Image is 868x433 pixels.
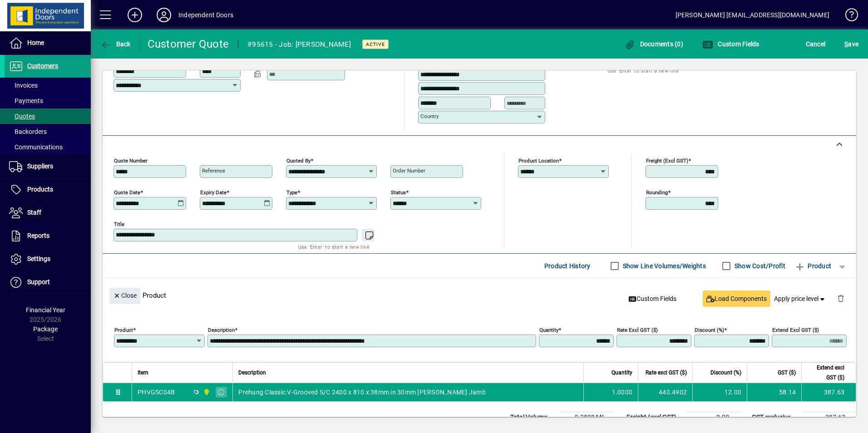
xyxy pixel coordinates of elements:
button: Cancel [804,36,828,52]
td: 12.00 [692,383,747,401]
mat-hint: Use 'Enter' to start a new line [298,241,370,252]
span: Close [113,288,137,303]
button: Custom Fields [700,36,762,52]
span: 1.0000 [612,388,633,397]
span: Apply price level [774,294,827,304]
mat-label: Discount (%) [695,326,724,333]
span: Communications [9,143,63,151]
span: GST ($) [778,368,796,378]
button: Product History [541,258,594,274]
td: 0.00 [686,412,740,423]
td: GST exclusive [747,412,802,423]
mat-label: Type [286,189,297,195]
a: Suppliers [5,155,91,178]
span: Rate excl GST ($) [646,368,687,378]
div: #95615 - Job: [PERSON_NAME] [247,37,351,52]
td: Total Volume [506,412,560,423]
mat-label: Expiry date [200,189,227,195]
span: Custom Fields [629,294,677,304]
button: Documents (0) [622,36,686,52]
span: Custom Fields [702,40,759,48]
span: Discount (%) [710,368,741,378]
span: Item [138,368,148,378]
span: Invoices [9,82,38,89]
a: Payments [5,93,91,108]
span: Description [238,368,266,378]
span: Timaru [201,387,211,397]
td: 0.2898 M³ [560,412,615,423]
mat-label: Title [114,221,124,227]
span: Quotes [9,113,35,120]
span: Quantity [612,368,632,378]
a: Support [5,271,91,294]
span: Suppliers [27,162,53,170]
td: Freight (excl GST) [622,412,686,423]
mat-label: Extend excl GST ($) [772,326,819,333]
mat-label: Quote date [114,189,140,195]
a: Products [5,178,91,201]
span: Documents (0) [624,40,683,48]
a: Communications [5,139,91,155]
mat-label: Country [420,113,439,119]
button: Apply price level [770,290,830,307]
button: Custom Fields [625,290,681,307]
span: Home [27,39,44,46]
span: S [844,40,848,48]
td: 58.14 [747,383,801,401]
a: Invoices [5,78,91,93]
a: Backorders [5,124,91,139]
div: Product [103,279,856,312]
mat-label: Description [208,326,235,333]
mat-label: Rounding [646,189,668,195]
mat-label: Order number [393,167,425,174]
span: Extend excl GST ($) [807,363,844,383]
span: Support [27,278,50,285]
label: Show Line Volumes/Weights [621,261,706,271]
span: Load Components [706,294,767,304]
div: [PERSON_NAME] [EMAIL_ADDRESS][DOMAIN_NAME] [676,8,829,22]
button: Profile [149,7,178,23]
span: Products [27,186,53,193]
mat-label: Reference [202,167,225,174]
a: Quotes [5,108,91,124]
mat-label: Product location [518,157,559,163]
button: Product [790,258,836,274]
mat-label: Status [391,189,406,195]
a: Staff [5,202,91,224]
button: Back [98,36,133,52]
div: 440.4902 [644,388,687,397]
div: PHVGSC04B [138,388,175,397]
span: Staff [27,209,41,216]
button: Save [842,36,861,52]
mat-label: Quantity [539,326,558,333]
app-page-header-button: Delete [830,294,852,302]
app-page-header-button: Close [107,291,143,299]
span: Customers [27,62,58,69]
mat-label: Product [114,326,133,333]
mat-label: Quoted by [286,157,311,163]
mat-label: Rate excl GST ($) [617,326,658,333]
button: Load Components [703,290,770,307]
span: Reports [27,232,49,239]
span: Active [366,41,385,47]
a: Settings [5,248,91,271]
span: Backorders [9,128,47,135]
span: Product History [544,259,591,273]
mat-hint: Use 'Enter' to start a new line [607,65,679,76]
td: 387.63 [802,412,856,423]
a: Home [5,32,91,54]
span: ave [844,37,858,51]
span: Product [794,259,831,273]
button: Add [120,7,149,23]
mat-label: Quote number [114,157,148,163]
mat-label: Freight (excl GST) [646,157,688,163]
app-page-header-button: Back [91,36,141,52]
td: 387.63 [801,383,856,401]
span: Package [33,325,58,333]
span: Financial Year [26,306,65,314]
span: Back [100,40,131,48]
span: Payments [9,97,43,104]
a: Knowledge Base [838,2,857,31]
span: Settings [27,255,50,262]
button: Close [109,288,140,304]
